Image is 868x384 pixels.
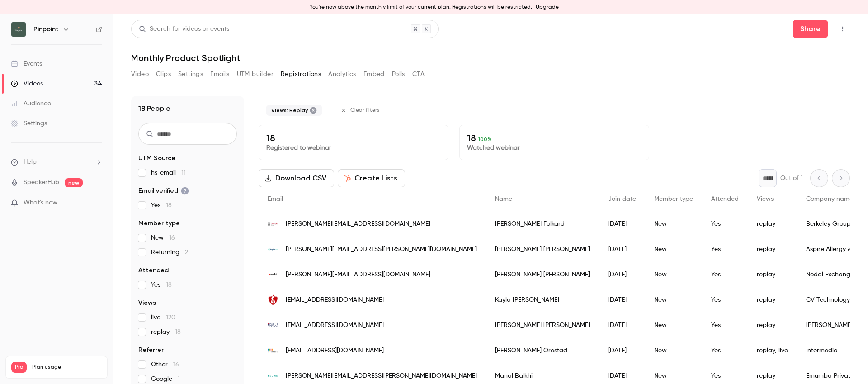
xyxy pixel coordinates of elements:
[268,294,278,305] img: cvtechnology.com
[757,196,774,202] span: Views
[151,360,179,369] span: Other
[178,67,203,81] button: Settings
[350,107,380,114] span: Clear filters
[748,313,797,338] div: replay
[268,196,283,202] span: Email
[645,287,702,313] div: New
[702,237,748,262] div: Yes
[24,198,57,208] span: What's new
[138,346,164,355] span: Referrer
[654,196,693,202] span: Member type
[138,154,237,384] section: facet-groups
[363,67,385,81] button: Embed
[11,79,43,88] div: Videos
[138,103,170,114] h1: 18 People
[11,22,26,37] img: Pinpoint
[138,154,175,163] span: UTM Source
[271,107,308,114] span: Views: Replay
[780,174,803,183] p: Out of 1
[151,168,186,177] span: hs_email
[151,327,181,337] span: replay
[328,67,356,81] button: Analytics
[139,24,229,34] div: Search for videos or events
[599,237,645,262] div: [DATE]
[181,170,186,176] span: 11
[138,219,180,228] span: Member type
[486,211,599,237] div: [PERSON_NAME] Folkard
[645,237,702,262] div: New
[166,314,175,321] span: 120
[337,103,385,118] button: Clear filters
[131,67,149,81] button: Video
[286,295,384,305] span: [EMAIL_ADDRESS][DOMAIN_NAME]
[702,338,748,363] div: Yes
[178,376,180,382] span: 1
[486,287,599,313] div: Kayla [PERSON_NAME]
[478,136,492,142] span: 100 %
[467,133,642,143] p: 18
[91,199,102,207] iframe: Noticeable Trigger
[645,262,702,287] div: New
[748,211,797,237] div: replay
[835,22,850,36] button: Top Bar Actions
[175,329,181,335] span: 18
[268,269,278,280] img: nodalexchange.com
[166,282,172,288] span: 18
[151,248,188,257] span: Returning
[166,202,172,209] span: 18
[173,361,179,368] span: 16
[151,201,172,210] span: Yes
[806,196,853,202] span: Company name
[608,196,636,202] span: Join date
[486,237,599,262] div: [PERSON_NAME] [PERSON_NAME]
[412,67,425,81] button: CTA
[268,320,278,331] img: porterdodson.co.uk
[645,313,702,338] div: New
[286,371,477,381] span: [PERSON_NAME][EMAIL_ADDRESS][PERSON_NAME][DOMAIN_NAME]
[748,237,797,262] div: replay
[268,348,278,354] img: intermedia.com
[711,196,739,202] span: Attended
[151,280,172,289] span: Yes
[748,338,797,363] div: replay, live
[24,178,59,187] a: SpeakerHub
[11,157,102,167] li: help-dropdown-opener
[151,313,175,322] span: live
[286,245,477,254] span: [PERSON_NAME][EMAIL_ADDRESS][PERSON_NAME][DOMAIN_NAME]
[281,67,321,81] button: Registrations
[169,235,175,241] span: 16
[11,99,51,108] div: Audience
[286,346,384,356] span: [EMAIL_ADDRESS][DOMAIN_NAME]
[286,321,384,330] span: [EMAIL_ADDRESS][DOMAIN_NAME]
[185,249,188,256] span: 2
[268,247,278,251] img: aspireallergy.com
[11,119,47,128] div: Settings
[495,196,512,202] span: Name
[32,364,102,371] span: Plan usage
[486,313,599,338] div: [PERSON_NAME] [PERSON_NAME]
[702,287,748,313] div: Yes
[268,218,278,229] img: berkeleygroup.co.uk
[131,52,850,63] h1: Monthly Product Spotlight
[599,211,645,237] div: [DATE]
[599,338,645,363] div: [DATE]
[237,67,274,81] button: UTM builder
[138,186,189,195] span: Email verified
[748,287,797,313] div: replay
[138,299,156,308] span: Views
[151,375,180,384] span: Google
[702,313,748,338] div: Yes
[338,169,405,187] button: Create Lists
[486,338,599,363] div: [PERSON_NAME] Orestad
[286,219,430,229] span: [PERSON_NAME][EMAIL_ADDRESS][DOMAIN_NAME]
[151,233,175,242] span: New
[793,20,828,38] button: Share
[486,262,599,287] div: [PERSON_NAME] [PERSON_NAME]
[65,178,83,187] span: new
[138,266,169,275] span: Attended
[266,143,441,152] p: Registered to webinar
[645,338,702,363] div: New
[599,287,645,313] div: [DATE]
[702,262,748,287] div: Yes
[599,313,645,338] div: [DATE]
